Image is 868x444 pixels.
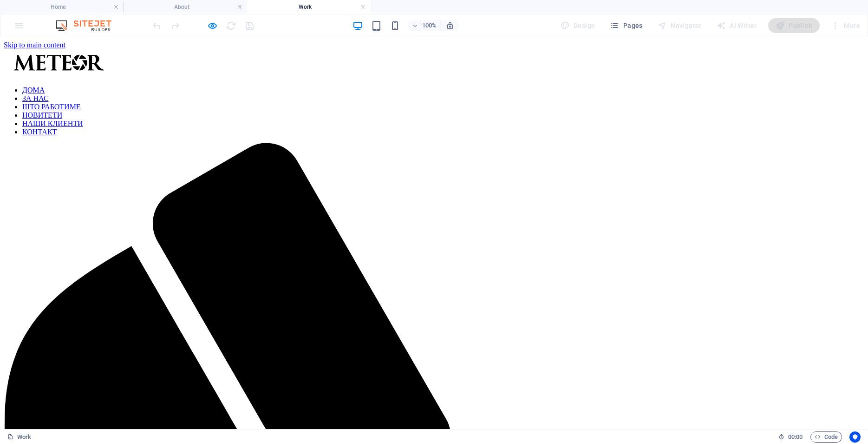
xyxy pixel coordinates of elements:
[408,20,441,31] button: 100%
[815,431,838,443] span: Code
[53,20,123,31] img: Editor Logo
[4,4,65,12] a: Skip to main content
[247,2,371,12] h4: Work
[778,431,803,443] h6: Session time
[810,431,842,443] button: Code
[795,433,796,440] span: :
[446,21,454,30] i: On resize automatically adjust zoom level to fit chosen device.
[788,431,803,443] span: 00 00
[422,20,437,31] h6: 100%
[849,431,861,443] button: Usercentrics
[606,18,646,33] button: Pages
[557,18,599,33] div: Design (Ctrl+Alt+Y)
[207,20,218,31] button: Click here to leave preview mode and continue editing
[124,2,247,12] h4: About
[610,21,642,30] span: Pages
[7,431,31,443] a: Click to cancel selection. Double-click to open Pages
